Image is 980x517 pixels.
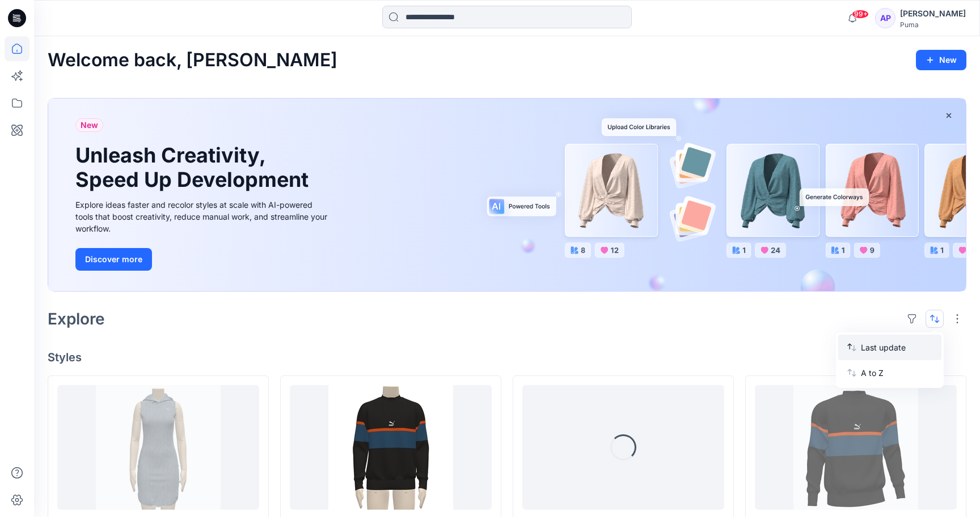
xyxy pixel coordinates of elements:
a: 577991-20180109_Blank [755,385,957,510]
span: 99+ [852,10,869,19]
h2: Welcome back, [PERSON_NAME] [48,50,337,71]
h2: Explore [48,310,105,328]
div: Puma [900,20,966,29]
button: Discover more [75,248,152,271]
button: New [916,50,966,70]
div: AP [875,8,895,28]
h1: Unleash Creativity, Speed Up Development [75,143,314,192]
h4: Styles [48,351,966,364]
div: Explore ideas faster and recolor styles at scale with AI-powered tools that boost creativity, red... [75,199,331,234]
a: 854366_20180112 [57,385,259,510]
a: Discover more [75,248,331,271]
div: [PERSON_NAME] [900,7,966,20]
a: 577991-20180109 [290,385,492,510]
span: New [81,118,98,132]
p: A to Z [861,367,932,379]
p: Last update [861,341,932,353]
